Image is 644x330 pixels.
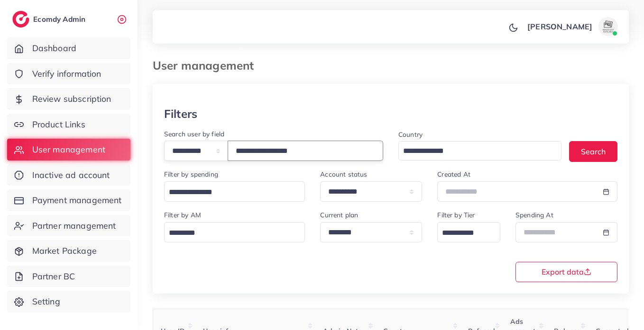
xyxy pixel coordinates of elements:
img: avatar [598,17,617,36]
label: Created At [437,169,470,179]
div: Search for option [164,222,305,242]
label: Filter by spending [164,169,218,179]
h3: Filters [164,107,197,121]
span: Inactive ad account [32,169,110,181]
label: Filter by AM [164,210,201,220]
p: [PERSON_NAME] [527,21,592,32]
a: Inactive ad account [7,164,130,186]
h3: User management [153,59,261,72]
span: Product Links [32,118,85,131]
a: [PERSON_NAME]avatar [522,17,621,36]
span: Payment management [32,194,122,206]
span: User management [32,143,105,156]
a: Dashboard [7,37,130,59]
span: Partner management [32,220,116,232]
label: Filter by Tier [437,210,475,220]
div: Search for option [437,222,500,242]
label: Country [398,130,423,139]
button: Search [569,141,617,161]
span: Setting [32,295,60,308]
span: Export data [542,268,591,276]
input: Search for option [400,144,549,159]
label: Spending At [515,210,553,220]
img: logo [12,11,29,27]
label: Search user by field [164,129,224,139]
label: Account status [320,169,367,179]
span: Partner BC [32,270,75,283]
button: Export data [515,262,617,282]
a: Partner management [7,215,130,237]
input: Search for option [439,226,488,241]
input: Search for option [166,185,293,200]
span: Verify information [32,68,101,80]
a: Setting [7,291,130,312]
div: Search for option [164,181,305,202]
a: Product Links [7,114,130,135]
input: Search for option [166,226,293,241]
span: Review subscription [32,93,111,105]
h2: Ecomdy Admin [33,15,88,24]
span: Market Package [32,245,97,257]
a: Market Package [7,240,130,262]
span: Dashboard [32,42,76,54]
a: logoEcomdy Admin [12,11,88,27]
a: Partner BC [7,266,130,287]
a: Review subscription [7,88,130,110]
div: Search for option [398,141,561,161]
label: Current plan [320,210,358,220]
a: Verify information [7,63,130,85]
a: User management [7,139,130,161]
a: Payment management [7,189,130,211]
